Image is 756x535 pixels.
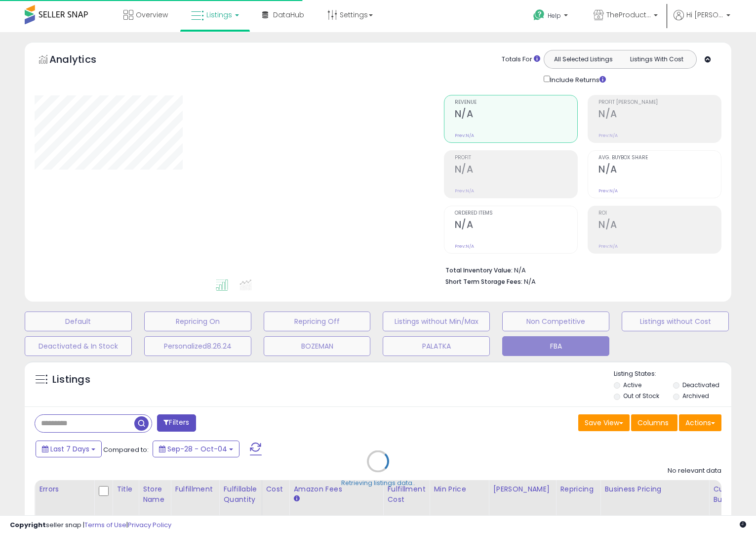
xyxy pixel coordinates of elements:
span: Profit [455,155,577,161]
button: Listings without Min/Max [383,312,490,331]
button: Deactivated & In Stock [25,336,132,356]
b: Short Term Storage Fees: [445,277,522,286]
h2: N/A [455,108,577,122]
span: Overview [136,10,168,20]
a: Hi [PERSON_NAME] [674,10,730,32]
h5: Analytics [49,52,116,69]
button: Non Competitive [502,312,609,331]
h2: N/A [455,219,577,232]
small: Prev: N/A [455,188,474,194]
div: Retrieving listings data.. [341,479,415,488]
span: Help [548,11,561,20]
div: Include Returns [536,74,618,85]
button: FBA [502,336,609,356]
li: N/A [445,264,714,275]
button: Repricing On [144,312,251,331]
strong: Copyright [10,520,46,530]
small: Prev: N/A [455,243,474,249]
span: ROI [598,211,721,216]
span: Avg. Buybox Share [598,155,721,161]
span: Hi [PERSON_NAME] [686,10,723,20]
div: Totals For [502,55,540,64]
h2: N/A [598,108,721,122]
small: Prev: N/A [598,243,618,249]
i: Get Help [533,9,545,21]
h2: N/A [598,219,721,232]
h2: N/A [455,164,577,177]
span: TheProductHaven [606,10,651,20]
span: N/A [524,277,536,286]
button: Personalized8.26.24 [144,336,251,356]
span: Revenue [455,100,577,105]
button: Repricing Off [264,312,371,331]
span: DataHub [273,10,304,20]
small: Prev: N/A [598,133,618,138]
span: Ordered Items [455,211,577,216]
small: Prev: N/A [598,188,618,194]
button: Listings With Cost [620,53,693,66]
h2: N/A [598,164,721,177]
small: Prev: N/A [455,133,474,138]
span: Profit [PERSON_NAME] [598,100,721,105]
span: Listings [206,10,232,20]
div: seller snap | | [10,521,171,530]
button: PALATKA [383,336,490,356]
button: Default [25,312,132,331]
button: BOZEMAN [264,336,371,356]
button: Listings without Cost [622,312,729,331]
b: Total Inventory Value: [445,266,513,274]
a: Help [525,1,578,32]
button: All Selected Listings [547,53,620,66]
